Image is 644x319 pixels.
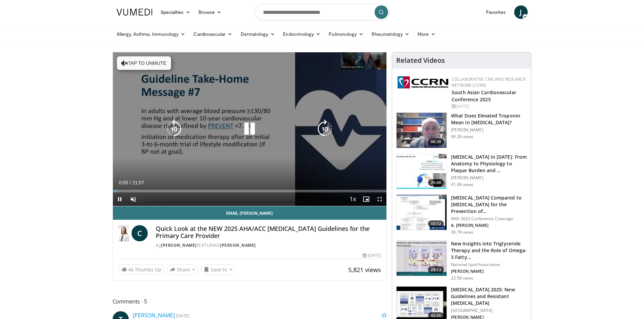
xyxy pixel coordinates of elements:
a: Pulmonology [325,27,367,41]
img: 823da73b-7a00-425d-bb7f-45c8b03b10c3.150x105_q85_crop-smart_upscale.jpg [397,154,447,189]
input: Search topics, interventions [255,4,390,20]
a: Cardiovascular [189,27,236,41]
h4: Related Videos [396,56,445,64]
a: Endocrinology [279,27,325,41]
a: Dermatology [237,27,279,41]
div: Progress Bar [113,190,387,192]
span: 0:05 [119,180,128,185]
p: A. [PERSON_NAME] [451,223,527,228]
span: 21:07 [132,180,144,185]
span: 28:13 [428,266,444,273]
img: 98daf78a-1d22-4ebe-927e-10afe95ffd94.150x105_q85_crop-smart_upscale.jpg [397,113,447,148]
button: Save to [201,264,235,275]
a: 10:12 [MEDICAL_DATA] Compared to [MEDICAL_DATA] for the Prevention of… AHA 2022 Conference Covera... [396,194,527,235]
a: Collaborative CME and Research Network (CCRN) [452,76,526,88]
span: 42:56 [428,312,444,319]
a: [PERSON_NAME] [220,242,256,248]
span: 06:38 [428,138,444,145]
img: VuMedi Logo [117,9,152,16]
p: 23.5K views [451,275,473,281]
p: 41.0K views [451,182,473,187]
p: 36.7K views [451,230,473,235]
button: Unmute [126,192,140,206]
h3: What Does Elevated Troponin Mean in [MEDICAL_DATA]? [451,112,527,126]
a: 20:48 [MEDICAL_DATA] in [DATE]: From Anatomy to Physiology to Plaque Burden and … [PERSON_NAME] 4... [396,154,527,189]
a: 46 Thumbs Up [118,264,164,275]
a: Favorites [482,5,510,19]
div: [DATE] [363,252,381,259]
p: [GEOGRAPHIC_DATA] [451,308,527,313]
button: Share [167,264,198,275]
h3: [MEDICAL_DATA] in [DATE]: From Anatomy to Physiology to Plaque Burden and … [451,154,527,174]
img: 7c0f9b53-1609-4588-8498-7cac8464d722.150x105_q85_crop-smart_upscale.jpg [397,195,447,230]
a: Specialties [157,5,195,19]
h3: [MEDICAL_DATA] 2025: New Guidelines and Resistant [MEDICAL_DATA] [451,286,527,307]
div: [DATE] [452,103,526,109]
p: [PERSON_NAME] [451,175,527,181]
span: Comments 5 [113,297,387,306]
h4: Quick Look at the NEW 2025 AHA/ACC [MEDICAL_DATA] Guidelines for the Primary Care Provider [156,225,381,240]
span: 46 [128,266,134,273]
p: [PERSON_NAME] [451,269,527,274]
video-js: Video Player [113,52,387,206]
a: Email [PERSON_NAME] [113,206,387,220]
button: Tap to unmute [117,56,171,70]
small: [DATE] [176,313,189,319]
p: AHA 2022 Conference Coverage [451,216,527,221]
h3: [MEDICAL_DATA] Compared to [MEDICAL_DATA] for the Prevention of… [451,194,527,215]
p: [PERSON_NAME] [451,127,527,133]
a: [PERSON_NAME] [133,312,175,319]
a: Rheumatology [367,27,413,41]
a: Allergy, Asthma, Immunology [113,27,190,41]
span: / [130,180,131,185]
img: Dr. Catherine P. Benziger [118,225,129,241]
img: a04ee3ba-8487-4636-b0fb-5e8d268f3737.png.150x105_q85_autocrop_double_scale_upscale_version-0.2.png [398,76,448,88]
p: 99.2K views [451,134,473,139]
div: By FEATURING [156,242,381,248]
a: South Asian Cardiovascular Conference 2025 [452,89,516,103]
a: More [413,27,439,41]
a: 28:13 New Insights into Triglyceride Therapy and the Role of Omega-3 Fatty… National Lipid Associ... [396,240,527,281]
span: 20:48 [428,179,444,186]
span: 5,821 views [348,266,381,274]
button: Playback Rate [346,192,359,206]
a: 06:38 What Does Elevated Troponin Mean in [MEDICAL_DATA]? [PERSON_NAME] 99.2K views [396,112,527,148]
p: National Lipid Association [451,262,527,267]
h3: New Insights into Triglyceride Therapy and the Role of Omega-3 Fatty… [451,240,527,261]
span: 10:12 [428,220,444,227]
a: J [514,5,528,19]
button: Pause [113,192,126,206]
button: Enable picture-in-picture mode [359,192,373,206]
button: Fullscreen [373,192,386,206]
a: C [132,225,148,241]
img: 45ea033d-f728-4586-a1ce-38957b05c09e.150x105_q85_crop-smart_upscale.jpg [397,241,447,276]
a: Browse [194,5,225,19]
a: [PERSON_NAME] [161,242,197,248]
